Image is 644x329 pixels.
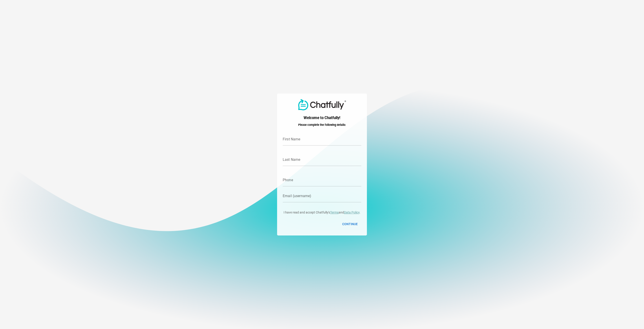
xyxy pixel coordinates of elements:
a: Data Policy [344,211,359,214]
button: Continue [340,220,359,228]
div: Welcome to Chatfully! [283,115,361,121]
a: Terms [330,211,339,214]
img: Logo [298,99,346,110]
div: I have read and accept Chatfully's and . [283,210,361,215]
input: Last Name [283,153,361,166]
div: Please complete the following details: [283,123,361,127]
span: Continue [342,221,358,227]
input: Email (username) [283,190,361,202]
input: First Name [283,133,361,146]
input: Phone [283,174,361,186]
